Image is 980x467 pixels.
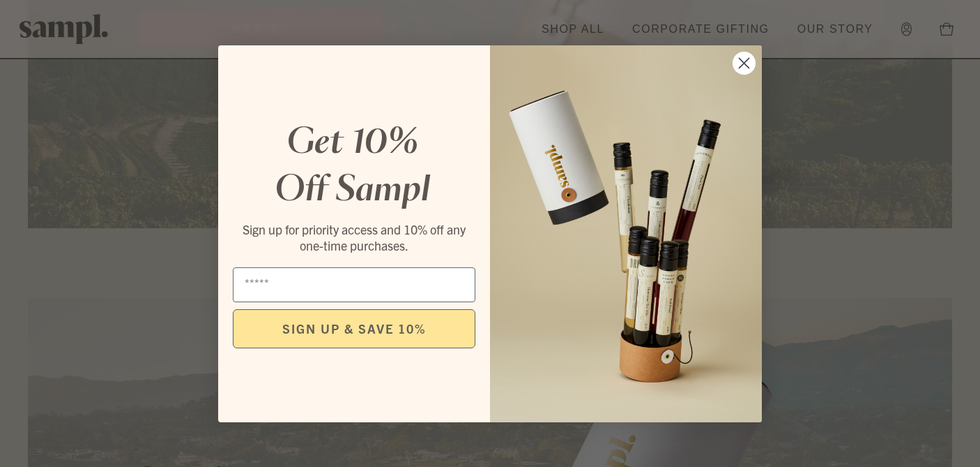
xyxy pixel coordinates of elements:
[732,51,756,75] button: Close dialog
[490,45,762,422] img: 96933287-25a1-481a-a6d8-4dd623390dc6.png
[243,221,466,253] span: Sign up for priority access and 10% off any one-time purchases.
[233,267,475,302] input: Email
[275,126,430,207] em: Get 10% Off Sampl
[233,309,475,348] button: SIGN UP & SAVE 10%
